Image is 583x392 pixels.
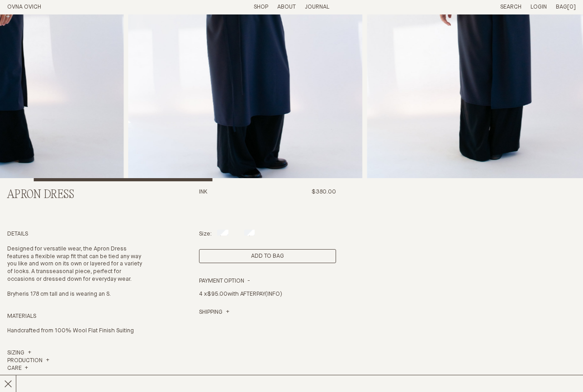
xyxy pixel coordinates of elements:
button: Add product to cart [199,249,336,263]
span: Bryher [7,291,24,297]
h4: Details [7,231,144,238]
a: Shipping [199,309,229,316]
span: is 178 cm tall and is wearing an S. [24,291,111,297]
a: Journal [305,4,329,10]
label: M/L [244,231,255,237]
label: S/M [217,231,228,237]
a: (INFO) [265,291,282,297]
span: $380.00 [312,189,336,195]
summary: Care [7,365,28,373]
a: Shop [254,4,268,10]
span: Bag [556,4,567,10]
a: Home [7,4,41,10]
a: Login [531,4,547,10]
p: Handcrafted from 100% Wool Flat Finish Suiting [7,327,144,335]
summary: Payment Option [199,278,250,285]
p: Designed for versatile wear, the Apron Dress features a flexible wrap fit that can be tied any wa... [7,246,144,283]
h2: Apron Dress [7,189,144,202]
div: 4 x with AFTERPAY [199,285,336,309]
a: Search [500,4,521,10]
h3: Ink [199,189,207,223]
a: Sizing [7,349,31,357]
p: Size: [199,231,212,238]
h4: Materials [7,313,144,321]
summary: Production [7,357,49,365]
span: $95.00 [207,291,228,297]
summary: About [277,4,296,11]
span: [0] [567,4,576,10]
